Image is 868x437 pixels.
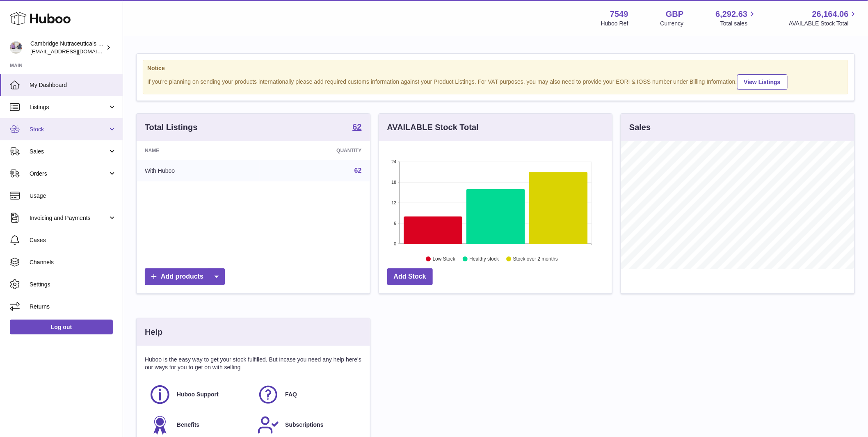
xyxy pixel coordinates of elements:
[394,241,396,246] text: 0
[147,73,844,90] div: If you're planning on sending your products internationally please add required customs informati...
[716,9,757,27] a: 6,292.63 Total sales
[177,421,199,429] span: Benefits
[10,320,113,334] a: Log out
[30,81,116,89] span: My Dashboard
[145,356,362,371] p: Huboo is the easy way to get your stock fulfilled. But incase you need any help here's our ways f...
[387,268,433,285] a: Add Stock
[260,141,370,160] th: Quantity
[629,122,651,133] h3: Sales
[30,40,104,55] div: Cambridge Nutraceuticals Ltd
[285,421,323,429] span: Subscriptions
[660,20,684,27] div: Currency
[789,20,858,27] span: AVAILABLE Stock Total
[145,327,162,338] h3: Help
[716,9,748,20] span: 6,292.63
[610,9,628,20] strong: 7549
[352,123,361,131] strong: 62
[30,192,116,200] span: Usage
[352,123,361,133] a: 62
[30,236,116,244] span: Cases
[30,103,108,111] span: Listings
[394,221,396,226] text: 6
[30,259,116,266] span: Channels
[137,141,260,160] th: Name
[433,256,456,262] text: Low Stock
[147,64,844,72] strong: Notice
[149,384,249,406] a: Huboo Support
[30,48,121,55] span: [EMAIL_ADDRESS][DOMAIN_NAME]
[137,160,260,181] td: With Huboo
[145,122,198,133] h3: Total Listings
[387,122,479,133] h3: AVAILABLE Stock Total
[285,391,297,398] span: FAQ
[469,256,499,262] text: Healthy stock
[30,303,116,311] span: Returns
[149,414,249,436] a: Benefits
[513,256,558,262] text: Stock over 2 months
[30,281,116,288] span: Settings
[30,148,108,156] span: Sales
[30,214,108,222] span: Invoicing and Payments
[812,9,849,20] span: 26,164.06
[30,126,108,133] span: Stock
[257,414,357,436] a: Subscriptions
[391,200,396,205] text: 12
[354,167,362,174] a: 62
[666,9,683,20] strong: GBP
[391,180,396,185] text: 18
[391,159,396,164] text: 24
[737,74,788,90] a: View Listings
[720,20,757,27] span: Total sales
[145,268,225,285] a: Add products
[30,170,108,178] span: Orders
[257,384,357,406] a: FAQ
[789,9,858,27] a: 26,164.06 AVAILABLE Stock Total
[601,20,628,27] div: Huboo Ref
[10,41,22,54] img: qvc@camnutra.com
[177,391,219,398] span: Huboo Support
